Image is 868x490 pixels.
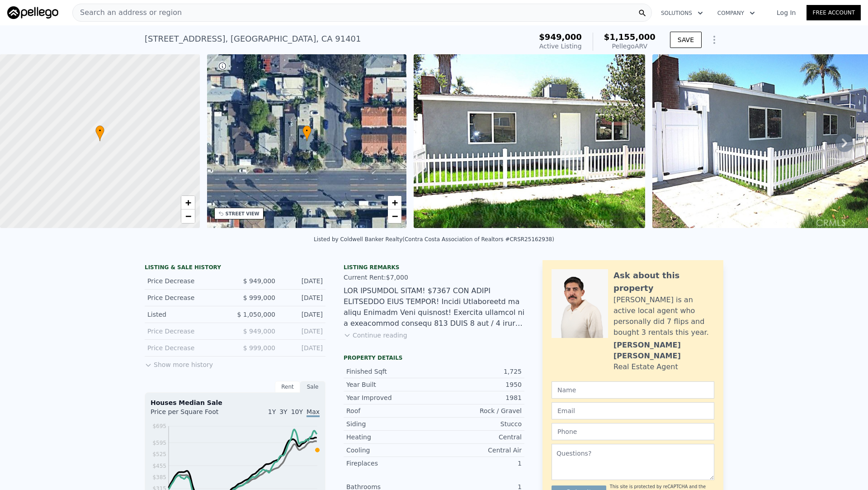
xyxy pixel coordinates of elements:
button: Show more history [145,357,213,369]
span: Search an address or region [73,7,182,18]
div: [DATE] [283,343,323,352]
div: [DATE] [283,276,323,285]
div: [DATE] [283,310,323,319]
tspan: $385 [152,474,166,480]
div: Rock / Gravel [434,406,522,415]
div: Price per Square Foot [151,407,235,422]
div: Roof [346,406,434,415]
tspan: $695 [152,423,166,429]
span: $ 999,000 [243,344,275,352]
div: Central [434,433,522,442]
div: Heating [346,433,434,442]
tspan: $595 [152,440,166,446]
div: LOR IPSUMDOL SITAM! $7367 CON ADIPI ELITSEDDO EIUS TEMPOR! Incidi Utlaboreetd ma aliqu Enimadm Ve... [344,285,524,329]
img: Sale: 167201336 Parcel: 54743418 [414,54,645,228]
div: Sale [300,381,325,393]
div: Year Improved [346,393,434,402]
div: Price Decrease [147,343,228,352]
div: [PERSON_NAME] is an active local agent who personally did 7 flips and bought 3 rentals this year. [613,295,714,338]
input: Email [552,402,714,419]
div: Central Air [434,446,522,455]
span: − [392,210,398,222]
a: Log In [766,8,807,17]
div: Price Decrease [147,276,228,285]
div: Siding [346,419,434,428]
button: Company [710,5,762,21]
div: 1,725 [434,367,522,376]
div: Cooling [346,446,434,455]
div: Listed [147,310,228,319]
span: $ 949,000 [243,328,275,335]
a: Zoom out [388,209,401,223]
button: SAVE [670,32,702,48]
a: Zoom in [181,196,195,209]
span: $949,000 [539,32,582,42]
span: 10Y [291,408,303,415]
div: Fireplaces [346,459,434,468]
img: Pellego [7,6,58,19]
tspan: $455 [152,463,166,469]
div: Property details [344,354,524,362]
div: Price Decrease [147,327,228,336]
div: 1950 [434,380,522,389]
span: • [302,127,311,135]
div: 1981 [434,393,522,402]
div: [DATE] [283,327,323,336]
button: Show Options [705,31,723,49]
div: LISTING & SALE HISTORY [145,264,325,273]
span: $ 949,000 [243,277,275,285]
div: • [95,125,104,141]
input: Phone [552,423,714,440]
span: 1Y [268,408,276,415]
span: 3Y [279,408,287,415]
div: STREET VIEW [226,210,259,217]
tspan: $525 [152,451,166,457]
a: Zoom in [388,196,401,209]
span: $1,155,000 [604,32,656,42]
div: Rent [275,381,300,393]
div: Stucco [434,419,522,428]
div: [STREET_ADDRESS] , [GEOGRAPHIC_DATA] , CA 91401 [145,33,361,45]
div: Pellego ARV [604,42,656,51]
span: $ 1,050,000 [237,311,275,318]
div: 1 [434,459,522,468]
span: + [185,197,191,208]
div: • [302,125,311,141]
span: Max [307,408,320,417]
div: [PERSON_NAME] [PERSON_NAME] [613,340,714,362]
div: Year Built [346,380,434,389]
div: [DATE] [283,293,323,302]
span: $7,000 [386,274,408,281]
button: Solutions [654,5,710,21]
button: Continue reading [344,331,407,340]
div: Listing remarks [344,264,524,271]
div: Price Decrease [147,293,228,302]
span: Current Rent: [344,274,386,281]
div: Real Estate Agent [613,362,678,372]
span: Active Listing [539,43,582,50]
div: Ask about this property [613,269,714,295]
div: Listed by Coldwell Banker Realty (Contra Costa Association of Realtors #CRSR25162938) [314,236,554,243]
div: Finished Sqft [346,367,434,376]
span: $ 999,000 [243,294,275,301]
span: • [95,127,104,135]
a: Free Account [807,5,861,20]
span: − [185,210,191,222]
div: Houses Median Sale [151,398,320,407]
a: Zoom out [181,209,195,223]
input: Name [552,381,714,399]
span: + [392,197,398,208]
